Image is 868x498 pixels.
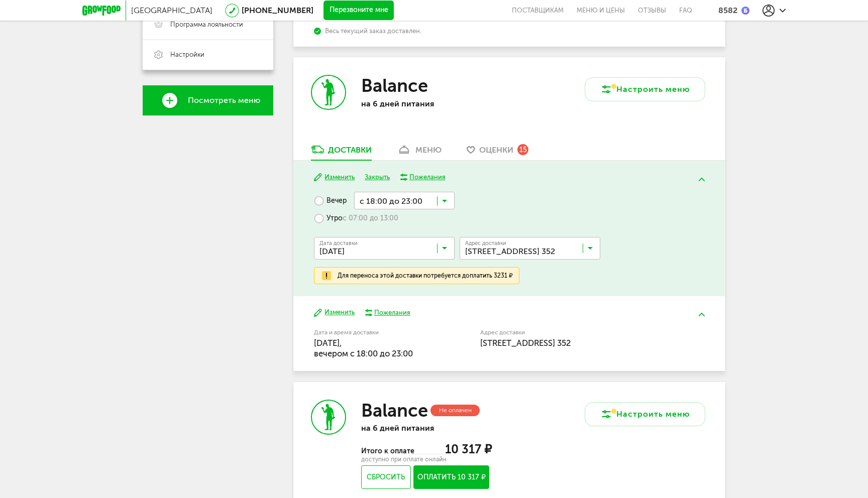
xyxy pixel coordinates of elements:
[361,75,428,96] h3: Balance
[143,40,273,70] a: Настройки
[445,442,492,456] span: 10 317 ₽
[314,330,429,335] label: Дата и время доставки
[170,50,204,59] span: Настройки
[314,209,398,227] label: Утро
[699,178,705,181] img: arrow-up-green.5eb5f82.svg
[400,173,446,182] button: Пожелания
[413,465,489,489] button: Оплатить 10 317 ₽
[409,173,446,182] div: Пожелания
[361,423,492,433] p: на 6 дней питания
[361,400,428,421] h3: Balance
[314,308,355,317] button: Изменить
[361,99,492,108] p: на 6 дней питания
[143,10,273,40] a: Программа лояльности
[314,192,347,209] label: Вечер
[314,27,704,35] div: Весь текущий заказ доставлен.
[699,313,705,316] img: arrow-up-green.5eb5f82.svg
[143,85,273,115] a: Посмотреть меню
[480,330,668,335] label: Адрес доставки
[392,144,447,160] a: меню
[741,7,749,15] img: bonus_b.cdccf46.png
[306,144,377,160] a: Доставки
[374,308,410,317] div: Пожелания
[319,240,358,246] span: Дата доставки
[338,272,513,280] div: Для переноса этой доставки потребуется доплатить 3231 ₽
[323,1,394,21] button: Перезвоните мне
[415,145,442,155] div: меню
[361,465,411,489] button: Сбросить
[131,6,212,15] span: [GEOGRAPHIC_DATA]
[365,308,410,317] button: Пожелания
[328,145,372,155] div: Доставки
[517,144,528,155] div: 15
[343,214,398,223] span: с 07:00 до 13:00
[365,173,390,182] button: Закрыть
[314,338,413,358] span: [DATE], вечером c 18:00 до 23:00
[480,338,571,348] span: [STREET_ADDRESS] 352
[465,240,506,246] span: Адрес доставки
[188,96,260,105] span: Посмотреть меню
[585,77,705,101] button: Настроить меню
[361,457,492,462] div: доступно при оплате онлайн
[718,6,737,15] div: 8582
[462,144,533,160] a: Оценки 15
[320,270,333,282] img: exclamation.e9fa021.svg
[242,6,313,15] a: [PHONE_NUMBER]
[479,145,513,155] span: Оценки
[430,405,480,416] div: Не оплачен
[314,173,355,182] button: Изменить
[585,402,705,426] button: Настроить меню
[170,20,243,29] span: Программа лояльности
[361,447,415,455] span: Итого к оплате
